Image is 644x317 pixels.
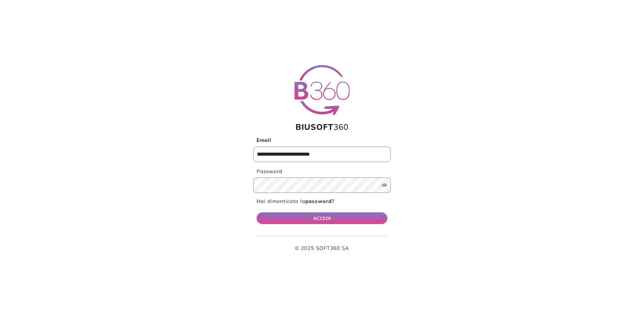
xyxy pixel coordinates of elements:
[257,137,271,143] b: Email
[257,245,387,252] p: © 2025 SOFT360 SA
[253,122,391,132] h1: 360
[257,212,387,224] button: ACCEDI
[253,168,391,175] label: Password
[296,122,333,132] span: BIUSOFT
[257,198,334,204] a: Hai dimenticato lapassword?
[305,198,334,204] b: password?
